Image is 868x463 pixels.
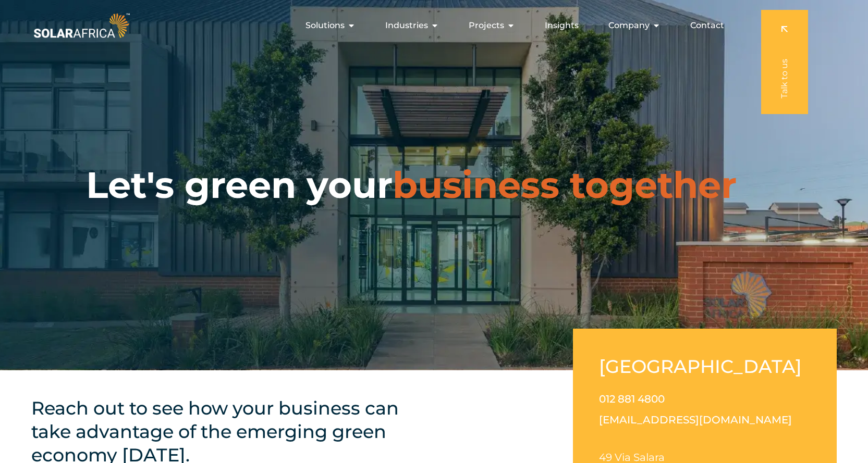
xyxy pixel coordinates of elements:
[599,414,792,426] a: [EMAIL_ADDRESS][DOMAIN_NAME]
[469,19,504,32] span: Projects
[305,19,345,32] span: Solutions
[132,15,732,36] div: Menu Toggle
[608,19,650,32] span: Company
[86,163,737,207] h1: Let's green your
[599,393,665,405] a: 012 881 4800
[690,19,724,32] a: Contact
[132,15,732,36] nav: Menu
[599,355,810,378] h2: [GEOGRAPHIC_DATA]
[385,19,428,32] span: Industries
[393,162,737,207] span: business together
[545,19,579,32] a: Insights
